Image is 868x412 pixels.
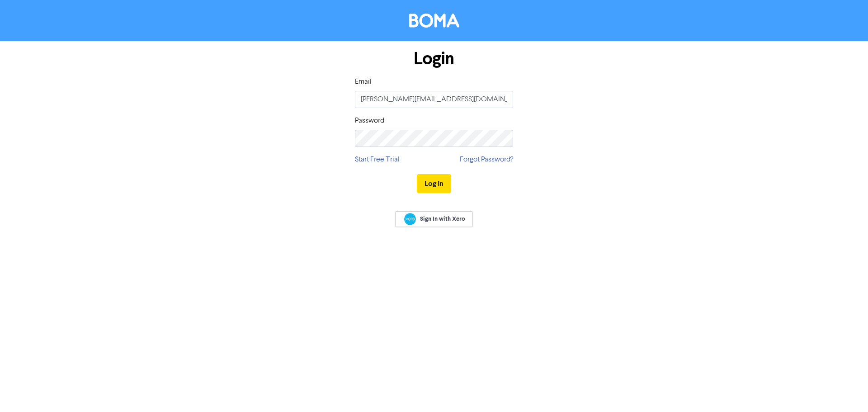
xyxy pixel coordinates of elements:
[395,211,473,227] a: Sign In with Xero
[417,174,451,193] button: Log In
[409,14,459,28] img: BOMA Logo
[460,154,513,165] a: Forgot Password?
[420,215,465,223] span: Sign In with Xero
[355,48,513,69] h1: Login
[355,76,372,87] label: Email
[355,115,384,126] label: Password
[355,154,400,165] a: Start Free Trial
[404,213,416,225] img: Xero logo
